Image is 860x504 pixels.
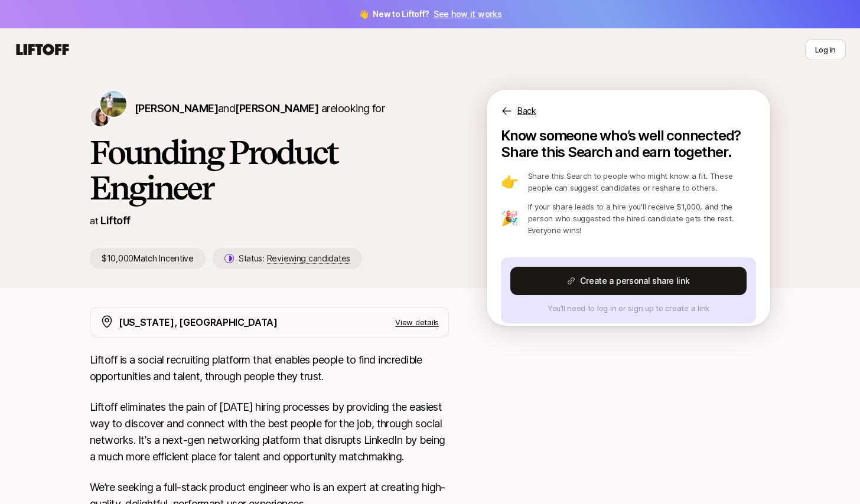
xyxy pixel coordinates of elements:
[90,135,449,205] h1: Founding Product Engineer
[510,267,747,295] button: Create a personal share link
[395,316,439,328] p: View details
[528,170,756,194] p: Share this Search to people who might know a fit. These people can suggest candidates or reshare ...
[528,201,756,236] p: If your share leads to a hire you'll receive $1,000, and the person who suggested the hired candi...
[119,315,278,330] p: [US_STATE], [GEOGRAPHIC_DATA]
[91,107,110,126] img: Eleanor Morgan
[90,213,98,228] p: at
[100,91,126,117] img: Tyler Kieft
[239,251,350,266] p: Status:
[235,102,318,114] span: [PERSON_NAME]
[90,399,449,465] p: Liftoff eliminates the pain of [DATE] hiring processes by providing the easiest way to discover a...
[434,9,502,19] a: See how it works
[90,352,449,385] p: Liftoff is a social recruiting platform that enables people to find incredible opportunities and ...
[135,102,218,114] span: [PERSON_NAME]
[517,104,536,118] p: Back
[501,127,756,161] p: Know someone who’s well connected? Share this Search and earn together.
[501,211,519,225] p: 🎉
[90,248,206,269] p: $10,000 Match Incentive
[510,302,747,314] p: You’ll need to log in or sign up to create a link
[501,175,519,189] p: 👉
[100,214,130,227] a: Liftoff
[359,7,502,21] span: 👋 New to Liftoff?
[135,100,385,117] p: are looking for
[805,39,846,60] button: Log in
[218,102,318,114] span: and
[267,253,350,264] span: Reviewing candidates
